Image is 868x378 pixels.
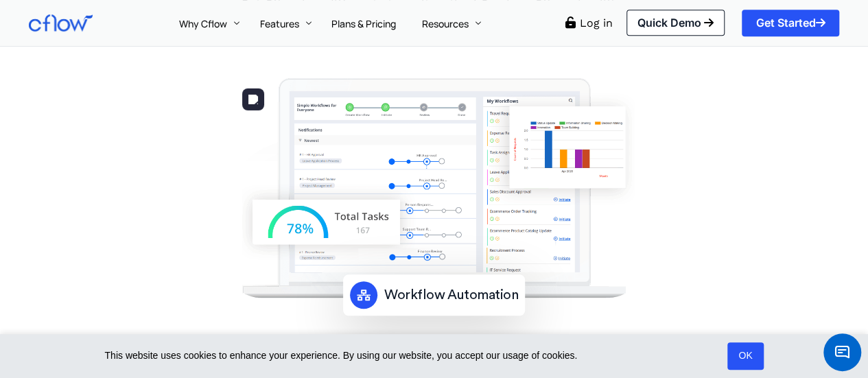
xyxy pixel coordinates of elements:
[179,17,227,30] span: Why Cflow
[727,342,763,370] a: OK
[105,348,720,364] span: This website uses cookies to enhance your experience. By using our website, you accept our usage ...
[823,333,861,371] span: Chat Widget
[331,17,396,30] span: Plans & Pricing
[384,288,518,302] span: Workflow Automation
[260,17,299,30] span: Features
[742,10,840,36] a: Get Started
[231,78,637,298] img: new cflow dashboard
[23,263,176,275] span: Hi there! How can I help you?
[14,237,271,251] div: [PERSON_NAME]
[422,17,469,30] span: Resources
[10,10,38,38] em: Back
[626,10,725,36] a: Quick Demo
[580,16,613,29] a: Log in
[29,14,93,32] img: Cflow
[756,17,825,28] span: Get Started
[3,298,271,367] textarea: We are here to help you
[180,270,215,279] span: 01:14 PM
[73,18,229,31] div: [PERSON_NAME]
